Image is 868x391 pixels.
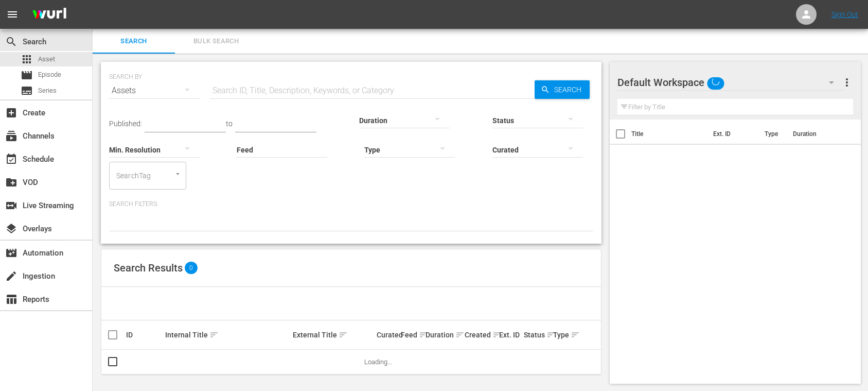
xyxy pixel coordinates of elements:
span: Episode [21,69,33,81]
div: Feed [401,329,422,341]
span: sort [546,330,556,339]
span: Series [38,86,57,96]
div: Internal Title [165,329,290,341]
div: Ext. ID [499,331,521,339]
span: sort [455,330,465,339]
div: Duration [426,329,462,341]
span: Bulk Search [181,36,251,47]
span: sort [339,330,348,339]
th: Type [758,120,787,148]
span: Asset [21,53,33,65]
th: Ext. ID [707,120,758,148]
span: Search [5,36,17,48]
th: Title [631,120,707,148]
span: Schedule [5,153,17,165]
span: more_vert [841,76,853,89]
span: menu [6,8,19,21]
div: Default Workspace [617,68,844,97]
span: sort [492,330,502,339]
span: Published: [109,120,142,128]
span: Channels [5,130,17,142]
span: Automation [5,247,17,259]
th: Duration [787,120,848,148]
span: Search Results [114,262,183,274]
span: Episode [38,70,61,80]
span: Search [550,80,590,99]
div: Assets [109,76,200,105]
div: Status [524,329,550,341]
span: sort [209,330,219,339]
a: Sign Out [831,10,858,19]
div: ID [126,331,162,339]
div: External Title [293,329,373,341]
button: Open [173,169,183,179]
span: to [226,120,233,128]
span: Series [21,84,33,97]
span: sort [571,330,580,339]
button: Search [535,80,590,99]
span: Live Streaming [5,199,17,212]
span: Loading... [364,358,392,366]
span: Search [99,36,169,47]
span: Create [5,107,17,119]
img: ans4CAIJ8jUAAAAAAAAAAAAAAAAAAAAAAAAgQb4GAAAAAAAAAAAAAAAAAAAAAAAAJMjXAAAAAAAAAAAAAAAAAAAAAAAAgAT5G... [25,3,74,27]
span: 0 [185,262,198,274]
span: VOD [5,176,17,189]
p: Search Filters: [109,200,593,209]
span: Overlays [5,223,17,235]
div: Created [465,329,496,341]
span: sort [419,330,428,339]
span: Asset [38,54,55,64]
div: Type [553,329,570,341]
span: Ingestion [5,270,17,282]
button: more_vert [841,70,853,95]
span: Reports [5,293,17,305]
div: Curated [377,331,398,339]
